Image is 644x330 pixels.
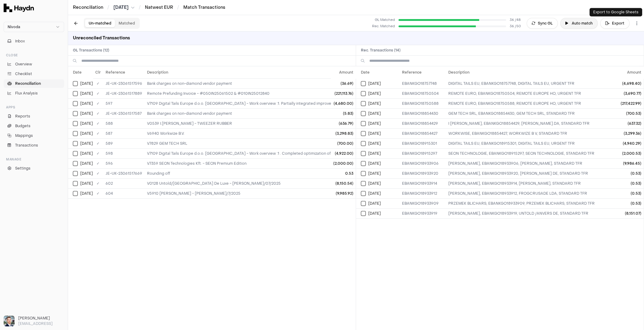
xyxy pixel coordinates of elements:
a: Budgets [4,122,64,130]
th: Date [68,66,93,78]
th: Amount [331,66,356,78]
td: EBANKGO18854427 [399,128,446,138]
td: (637.32) [615,118,644,128]
td: EBANKGO18757748 [399,78,446,88]
td: (9,985.92) [331,188,356,198]
th: Date [356,66,399,78]
a: Overview [4,60,64,68]
td: DIGITAL TAILS EU, EBANKGO18915301, DIGITAL TAILS EU, URGENT TFR [446,138,615,148]
a: Reconciliation [73,5,103,11]
button: Select GL transaction 8227326 [73,161,78,166]
td: (5.83) [331,108,356,118]
button: Inbox [4,37,64,45]
td: EBANKGO18933906 [399,158,446,168]
a: Transactions [4,141,64,150]
span: [DATE] [80,111,93,116]
th: Reference [399,66,446,78]
span: Checklist [15,71,32,77]
td: EBANKGO18933919 [399,208,446,218]
td: ✓ [93,158,103,168]
td: ✓ [93,108,103,118]
td: (0.53) [615,178,644,188]
td: 0.53 [331,168,356,178]
td: (221,113.76) [331,88,356,98]
span: [DATE] [368,181,381,186]
span: [DATE] [368,191,381,196]
td: MARGHERITA GAZZO, EBANKGO18933914, MARGHERITA GAZZO, STANDARD TFR [446,178,615,188]
td: EBANKGO18750588 [399,98,446,108]
span: [DATE] [368,131,381,136]
span: [DATE] [80,161,93,166]
td: I DAVID, EBANKGO18854429, MAYER DAVID-I.DA, STANDARD TFR [446,118,615,128]
span: Reports [15,114,30,119]
button: Select GL transaction 10349803 [73,171,78,176]
span: [DATE] [368,171,381,176]
span: [DATE] [368,211,381,216]
td: EBANKGO18915297 [399,148,446,158]
span: GL Matched [371,18,395,23]
button: Select reconciliation transaction 51251 [361,121,366,126]
span: 36 / 48 [510,18,522,23]
td: EBANKGO18933912 [399,188,446,198]
th: Amount [615,66,644,78]
a: Checklist [4,70,64,78]
span: Inbox [15,38,25,44]
span: [DATE] [368,81,381,86]
td: (36.69) [331,78,356,88]
h2: GL Transactions ( 12 ) [68,45,356,55]
button: Select reconciliation transaction 51245 [361,81,366,86]
button: Select GL transaction 8227320 [73,131,78,136]
a: Flux Analysis [4,89,64,97]
td: MIGUEL MONTERIO, EBANKGO18933912, FROGCRUSADE LDA, STANDARD TFR [446,188,615,198]
td: PRZEMEK BLICHARS, EBANKGO18933909, PRZEMEK BLICHARS, STANDARD TFR [446,198,615,208]
td: JE-UK-23061517669 [103,168,145,178]
a: Match Transactions [183,5,225,11]
td: (700.53) [615,108,644,118]
button: Select GL transaction 148116661 [73,91,78,96]
img: Ole Heine [4,315,15,326]
td: EBANKGO18933920 [399,168,446,178]
button: Select GL transaction 8227343 [73,81,78,86]
td: EBANKGO18933909 [399,198,446,208]
button: Matched [115,19,139,27]
td: (0.53) [615,168,644,178]
td: (0.53) [615,188,644,198]
span: Nivoda [8,25,20,29]
td: ✓ [93,98,103,108]
img: Haydn Logo [4,4,34,12]
span: Flux Analysis [15,91,38,96]
td: (4,698.40) [615,78,644,88]
span: / [138,4,142,10]
button: Export [600,18,629,29]
td: 587 [103,128,145,138]
span: [DATE] [368,161,381,166]
td: (2,000.53) [615,148,644,158]
button: Select GL transaction 8227321 [73,121,78,126]
button: Nivoda [4,22,64,32]
div: Export to Google Sheets [590,8,642,16]
span: [DATE] [80,131,93,136]
td: 589 [103,138,145,148]
button: Select reconciliation transaction 51244 [361,91,366,96]
button: Select reconciliation transaction 51271 [361,171,366,176]
th: Reference [103,66,145,78]
button: Select reconciliation transaction 51269 [361,201,366,206]
span: Transactions [15,143,38,148]
span: [DATE] [80,121,93,126]
td: (3,298.83) [331,128,356,138]
td: (9,986.45) [615,158,644,168]
div: Close [4,50,64,60]
span: [DATE] [368,121,381,126]
td: (3,299.36) [615,128,644,138]
td: ✓ [93,88,103,98]
span: Mappings [15,133,33,138]
span: [DATE] [368,141,381,146]
span: [DATE] [80,81,93,86]
td: (8,151.07) [615,208,644,218]
nav: breadcrumb [73,5,225,11]
p: [EMAIL_ADDRESS] [18,321,64,326]
span: [DATE] [113,5,129,11]
button: Sync GL [527,18,558,29]
td: ✓ [93,118,103,128]
span: 36 / 50 [510,24,522,29]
